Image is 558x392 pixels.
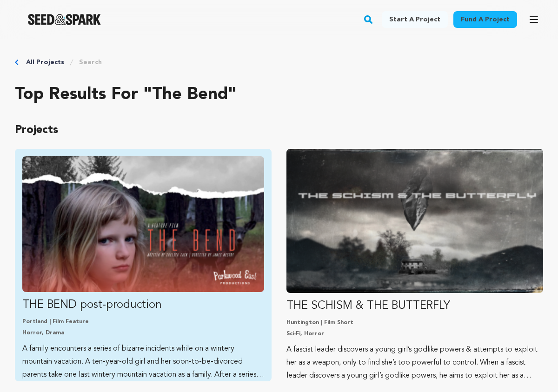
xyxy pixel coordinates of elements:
p: THE BEND post-production [22,298,264,312]
a: Fund a project [453,11,517,28]
a: Fund THE BEND post-production [22,156,264,381]
p: Projects [15,123,543,138]
h2: Top results for "the bend" [15,86,543,104]
a: All Projects [26,58,64,67]
p: THE SCHISM & THE BUTTERFLY [286,299,543,313]
a: Start a project [382,11,448,28]
a: Search [79,58,102,67]
p: Sci-Fi, Horror [286,330,543,338]
a: Seed&Spark Homepage [28,14,101,25]
p: A family encounters a series of bizarre incidents while on a wintery mountain vacation. A ten-yea... [22,342,264,381]
div: Breadcrumb [15,58,543,67]
p: Horror, Drama [22,329,264,337]
p: Portland | Film Feature [22,318,264,326]
p: Huntington | Film Short [286,319,543,326]
p: A fascist leader discovers a young girl’s godlike powers & attempts to exploit her as a weapon, o... [286,343,543,382]
a: Fund THE SCHISM &amp; THE BUTTERFLY [286,149,543,382]
img: Seed&Spark Logo Dark Mode [28,14,101,25]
